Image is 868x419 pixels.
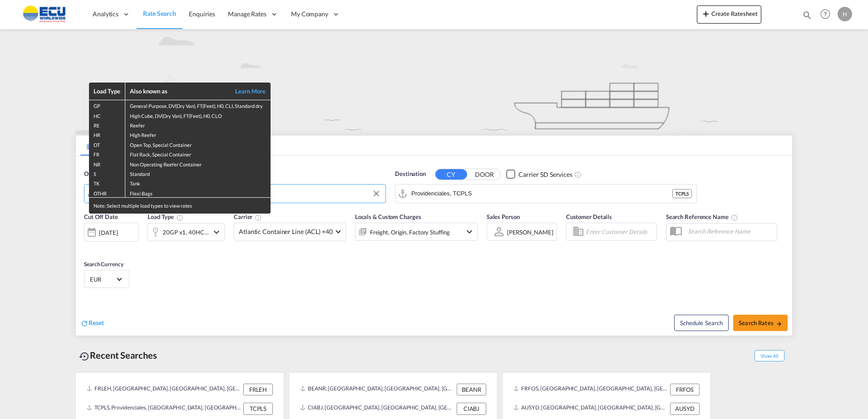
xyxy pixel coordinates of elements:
td: Non Operating Reefer Container [125,159,271,168]
th: Load Type [89,83,125,100]
td: NR [89,159,125,168]
td: Standard [125,168,271,178]
td: Flexi Bags [125,188,271,198]
td: HC [89,110,125,120]
td: OT [89,139,125,149]
td: GP [89,100,125,110]
td: Reefer [125,120,271,129]
a: Learn More [225,87,266,95]
td: Flat Rack, Special Container [125,149,271,158]
td: HR [89,129,125,139]
td: Open Top, Special Container [125,139,271,149]
div: Also known as [130,87,225,95]
td: FR [89,149,125,158]
td: TK [89,178,125,187]
td: S [89,168,125,178]
td: RE [89,120,125,129]
td: High Cube, DV(Dry Van), FT(Feet), H0, CLO [125,110,271,120]
div: Note: Select multiple load types to view rates [89,198,271,214]
td: General Purpose, DV(Dry Van), FT(Feet), H0, CLI, Standard dry [125,100,271,110]
td: Tank [125,178,271,187]
td: High Reefer [125,129,271,139]
td: OTHR [89,188,125,198]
